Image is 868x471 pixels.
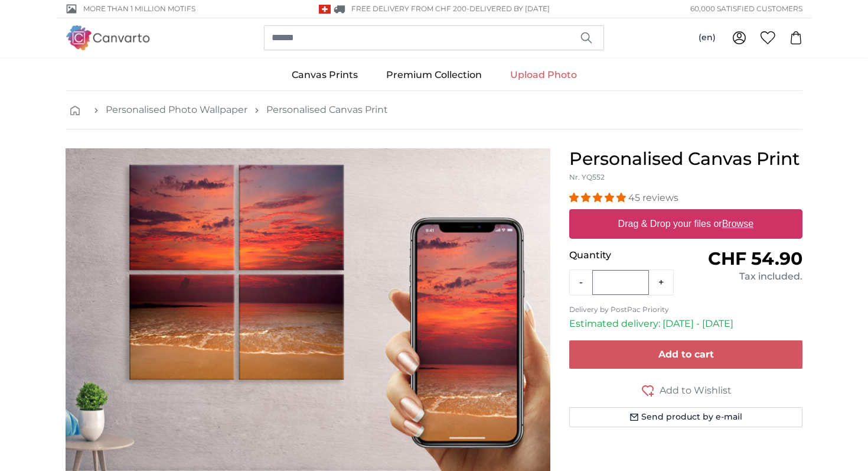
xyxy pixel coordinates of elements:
span: Add to Wishlist [660,384,732,398]
button: (en) [689,27,725,48]
span: 60,000 satisfied customers [690,4,802,14]
p: Delivery by PostPac Priority [569,305,802,314]
div: Tax included. [686,269,802,284]
span: FREE delivery from CHF 200 [351,4,466,13]
p: Quantity [569,248,686,262]
u: Browse [722,219,753,229]
button: Send product by e-mail [569,407,802,427]
a: Premium Collection [372,60,496,90]
button: - [570,271,592,294]
button: Add to Wishlist [569,383,802,398]
span: Add to cart [658,349,714,360]
button: + [649,271,673,294]
span: 45 reviews [628,192,678,203]
h1: Personalised Canvas Print [569,148,802,170]
a: Upload Photo [496,60,591,90]
img: Canvarto [66,25,151,50]
span: Nr. YQ552 [569,173,605,181]
nav: breadcrumbs [66,91,802,129]
a: Canvas Prints [278,60,372,90]
a: Personalised Photo Wallpaper [106,103,247,117]
a: Personalised Canvas Print [266,103,388,117]
span: Delivered by [DATE] [469,4,550,13]
p: Estimated delivery: [DATE] - [DATE] [569,317,802,331]
span: More than 1 million motifs [83,4,195,14]
span: CHF 54.90 [708,248,802,269]
img: Switzerland [319,5,331,14]
label: Drag & Drop your files or [614,212,758,236]
button: Add to cart [569,340,802,369]
span: 4.93 stars [569,192,628,203]
span: - [466,4,550,13]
